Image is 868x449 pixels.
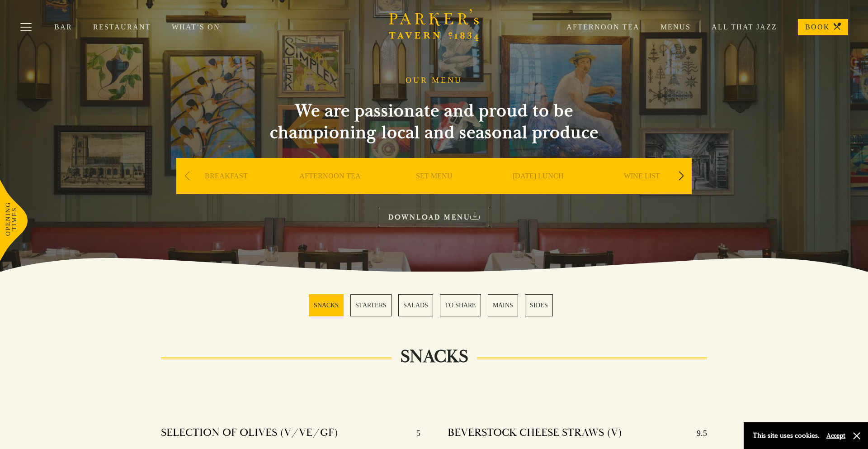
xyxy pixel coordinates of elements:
p: 9.5 [688,426,707,440]
div: Previous slide [181,166,193,186]
h4: SELECTION OF OLIVES (V/VE/GF) [161,426,338,440]
a: 5 / 6 [488,294,518,316]
a: 1 / 6 [309,294,344,316]
div: 3 / 9 [384,158,484,221]
a: 6 / 6 [525,294,553,316]
a: WINE LIST [624,172,660,208]
button: Close and accept [852,431,861,440]
a: [DATE] LUNCH [513,172,564,208]
a: BREAKFAST [205,172,248,208]
h2: SNACKS [392,346,477,368]
a: 2 / 6 [350,294,392,316]
a: SET MENU [416,172,453,208]
h4: BEVERSTOCK CHEESE STRAWS (V) [448,426,622,440]
div: 5 / 9 [592,158,692,221]
h1: OUR MENU [406,76,462,86]
div: Next slide [675,166,687,186]
button: Accept [826,431,845,440]
h2: We are passionate and proud to be championing local and seasonal produce [253,100,615,143]
div: 1 / 9 [176,158,276,221]
a: 3 / 6 [398,294,433,316]
p: 5 [407,426,420,440]
div: 4 / 9 [488,158,588,221]
p: This site uses cookies. [753,429,820,442]
a: AFTERNOON TEA [299,172,361,208]
div: 2 / 9 [280,158,380,221]
a: DOWNLOAD MENU [379,208,489,226]
a: 4 / 6 [440,294,481,316]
